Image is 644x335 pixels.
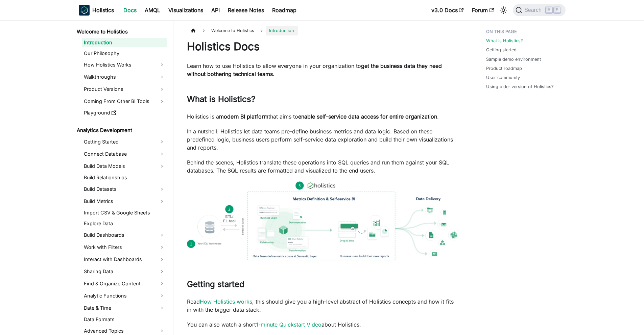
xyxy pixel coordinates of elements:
a: 1-minute Quickstart Video [256,321,321,328]
a: Docs [119,5,141,16]
h1: Holistics Docs [187,40,459,53]
kbd: K [554,7,560,13]
b: Holistics [92,6,114,14]
a: Using older version of Holistics? [486,83,554,90]
a: Getting started [486,47,517,53]
a: Date & Time [82,303,167,313]
a: Explore Data [82,219,167,228]
p: You can also watch a short about Holistics. [187,320,459,329]
a: Build Data Models [82,161,167,172]
a: Build Metrics [82,196,167,207]
a: Home page [187,26,200,35]
a: Walkthroughs [82,72,167,82]
a: Data Formats [82,315,167,324]
h2: Getting started [187,279,459,292]
kbd: ⌘ [546,7,552,13]
img: How Holistics fits in your Data Stack [187,181,459,261]
img: Holistics [79,5,90,16]
strong: enable self-service data access for entire organization [298,113,437,120]
a: Build Datasets [82,184,167,195]
a: Our Philosophy [82,49,167,58]
a: v3.0 Docs [427,5,468,16]
a: Release Notes [224,5,268,16]
nav: Breadcrumbs [187,26,459,35]
a: AMQL [141,5,164,16]
a: Build Dashboards [82,230,167,240]
button: Switch between dark and light mode (currently light mode) [498,5,509,16]
a: Forum [468,5,498,16]
a: Playground [82,108,167,118]
a: Analytic Functions [82,290,167,301]
a: Coming From Other BI Tools [82,96,167,107]
p: Behind the scenes, Holistics translate these operations into SQL queries and run them against you... [187,158,459,175]
strong: modern BI platform [219,113,268,120]
a: Build Relationships [82,173,167,182]
a: Find & Organize Content [82,278,167,289]
a: Work with Filters [82,242,167,253]
a: Getting Started [82,136,167,147]
button: Search (Command+K) [513,4,565,16]
a: Welcome to Holistics [75,27,167,36]
p: In a nutshell: Holistics let data teams pre-define business metrics and data logic. Based on thes... [187,127,459,152]
a: How Holistics Works [82,59,167,70]
span: Introduction [266,26,297,35]
a: Visualizations [164,5,207,16]
span: Search [522,7,546,13]
nav: Docs sidebar [72,20,173,335]
p: Learn how to use Holistics to allow everyone in your organization to . [187,62,459,78]
a: Connect Database [82,149,167,159]
a: Introduction [82,38,167,47]
p: Holistics is a that aims to . [187,112,459,121]
a: Sharing Data [82,266,167,277]
a: Product roadmap [486,65,522,72]
a: Import CSV & Google Sheets [82,208,167,217]
a: HolisticsHolistics [79,5,114,16]
a: Roadmap [268,5,301,16]
a: API [207,5,224,16]
a: Sample demo environment [486,56,541,62]
a: Analytics Development [75,126,167,135]
a: What is Holistics? [486,37,523,44]
h2: What is Holistics? [187,94,459,107]
p: Read , this should give you a high-level abstract of Holistics concepts and how it fits in with t... [187,298,459,314]
span: Welcome to Holistics [208,26,258,35]
a: User community [486,74,520,81]
a: Product Versions [82,84,167,95]
a: How Holistics works [200,298,252,305]
a: Interact with Dashboards [82,254,167,265]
